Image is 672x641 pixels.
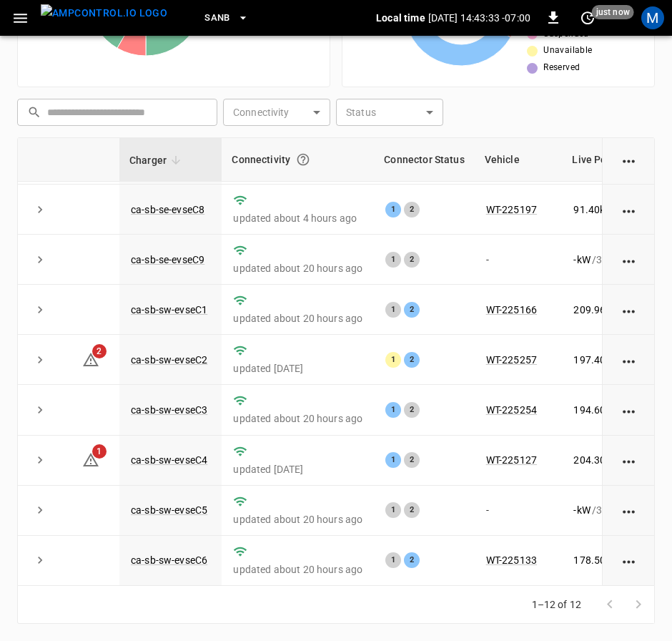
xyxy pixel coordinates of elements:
[573,503,656,517] div: / 360 kW
[620,152,638,167] div: action cell options
[131,554,207,566] a: ca-sb-sw-evseC6
[641,6,664,29] div: profile-icon
[486,454,537,466] a: WT-225127
[404,352,420,368] div: 2
[573,253,656,267] div: / 360 kW
[573,202,656,217] div: / 360 kW
[404,552,420,568] div: 2
[131,254,204,265] a: ca-sb-se-evseC9
[29,199,51,220] button: expand row
[92,444,107,459] span: 1
[385,502,401,518] div: 1
[131,504,207,516] a: ca-sb-sw-evseC5
[404,502,420,518] div: 2
[29,549,51,571] button: expand row
[573,353,619,367] p: 197.40 kW
[29,299,51,320] button: expand row
[385,452,401,468] div: 1
[290,147,316,172] button: Connection between the charger and our software.
[233,311,362,326] p: updated about 20 hours ago
[573,303,619,317] p: 209.96 kW
[29,399,51,421] button: expand row
[199,4,255,32] button: SanB
[573,453,656,467] div: / 360 kW
[475,235,563,285] td: -
[385,202,401,217] div: 1
[573,553,656,567] div: / 360 kW
[385,302,401,318] div: 1
[573,202,613,217] p: 91.40 kW
[82,454,99,465] a: 1
[374,138,474,182] th: Connector Status
[620,403,638,417] div: action cell options
[404,252,420,268] div: 2
[486,304,537,315] a: WT-225166
[385,252,401,268] div: 1
[131,204,204,215] a: ca-sb-se-evseC8
[573,253,590,267] p: - kW
[404,402,420,418] div: 2
[620,202,638,217] div: action cell options
[573,453,619,467] p: 204.30 kW
[543,44,592,58] span: Unavailable
[233,261,362,275] p: updated about 20 hours ago
[233,411,362,426] p: updated about 20 hours ago
[233,512,362,527] p: updated about 20 hours ago
[131,354,207,366] a: ca-sb-sw-evseC2
[532,597,582,612] p: 1–12 of 12
[562,138,668,182] th: Live Power
[486,204,537,215] a: WT-225197
[233,462,362,476] p: updated [DATE]
[233,361,362,376] p: updated [DATE]
[92,344,107,358] span: 2
[620,453,638,467] div: action cell options
[131,404,207,416] a: ca-sb-sw-evseC3
[592,5,634,19] span: just now
[29,349,51,371] button: expand row
[543,61,580,75] span: Reserved
[576,6,599,29] button: set refresh interval
[573,353,656,367] div: / 360 kW
[475,486,563,536] td: -
[385,402,401,418] div: 1
[573,303,656,317] div: / 360 kW
[404,302,420,318] div: 2
[573,553,619,567] p: 178.50 kW
[620,553,638,567] div: action cell options
[475,138,563,182] th: Vehicle
[404,452,420,468] div: 2
[129,152,185,169] span: Charger
[486,404,537,416] a: WT-225254
[620,253,638,267] div: action cell options
[486,554,537,566] a: WT-225133
[385,552,401,568] div: 1
[131,454,207,466] a: ca-sb-sw-evseC4
[385,352,401,368] div: 1
[204,10,230,26] span: SanB
[29,249,51,270] button: expand row
[29,499,51,521] button: expand row
[620,303,638,317] div: action cell options
[376,11,425,25] p: Local time
[486,354,537,366] a: WT-225257
[428,11,530,25] p: [DATE] 14:43:33 -07:00
[232,147,364,172] div: Connectivity
[82,353,99,365] a: 2
[573,403,656,417] div: / 360 kW
[41,4,167,22] img: ampcontrol.io logo
[620,503,638,517] div: action cell options
[573,403,619,417] p: 194.60 kW
[404,202,420,217] div: 2
[233,562,362,577] p: updated about 20 hours ago
[233,211,362,225] p: updated about 4 hours ago
[573,503,590,517] p: - kW
[620,353,638,367] div: action cell options
[29,449,51,471] button: expand row
[131,304,207,315] a: ca-sb-sw-evseC1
